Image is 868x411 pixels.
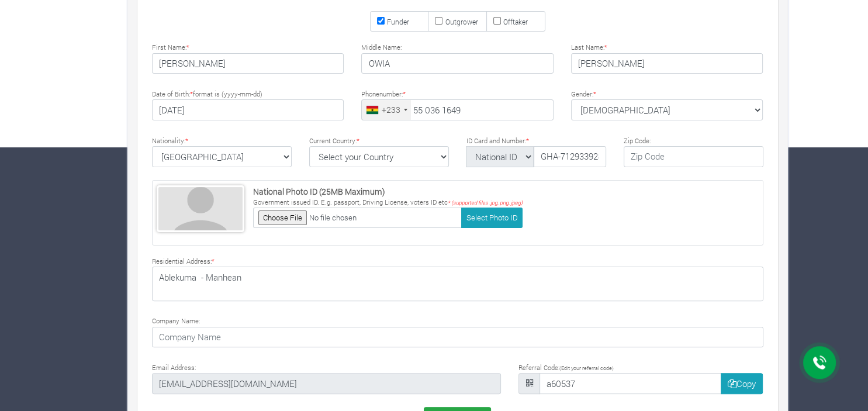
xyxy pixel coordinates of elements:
button: Copy [721,373,763,394]
small: (Edit your referral code) [559,365,614,371]
label: Zip Code: [624,136,651,146]
div: +233 [382,103,400,116]
label: First Name: [152,43,189,53]
label: Date of Birth: format is (yyyy-mm-dd) [152,89,262,99]
small: Offtaker [503,17,528,26]
label: Last Name: [571,43,607,53]
label: Gender: [571,89,596,99]
label: ID Card and Number: [466,136,529,146]
input: Zip Code [624,146,763,167]
i: * (supported files .jpg, png, jpeg) [448,199,523,206]
div: Ghana (Gaana): +233 [362,100,411,120]
label: Residential Address: [152,257,215,267]
label: Current Country: [309,136,359,146]
input: Company Name [152,327,763,348]
label: Middle Name: [361,43,402,53]
label: Phonenumber: [361,89,406,99]
small: Funder [387,17,409,26]
strong: National Photo ID (25MB Maximum) [253,186,385,197]
input: Last Name [571,53,763,74]
label: Referral Code: [518,363,614,373]
input: Phone Number [361,99,554,120]
input: Outgrower [435,17,442,25]
small: Outgrower [445,17,478,26]
label: Company Name: [152,316,200,326]
p: Government issued ID. E.g. passport, Driving License, voters ID etc [253,198,523,208]
input: Funder [377,17,385,25]
input: Type Date of Birth (YYYY-MM-DD) [152,99,344,120]
input: ID Number [534,146,606,167]
label: Email Address: [152,363,196,373]
button: Select Photo ID [461,208,523,228]
input: Offtaker [493,17,501,25]
label: Nationality: [152,136,188,146]
input: Middle Name [361,53,554,74]
input: First Name [152,53,344,74]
